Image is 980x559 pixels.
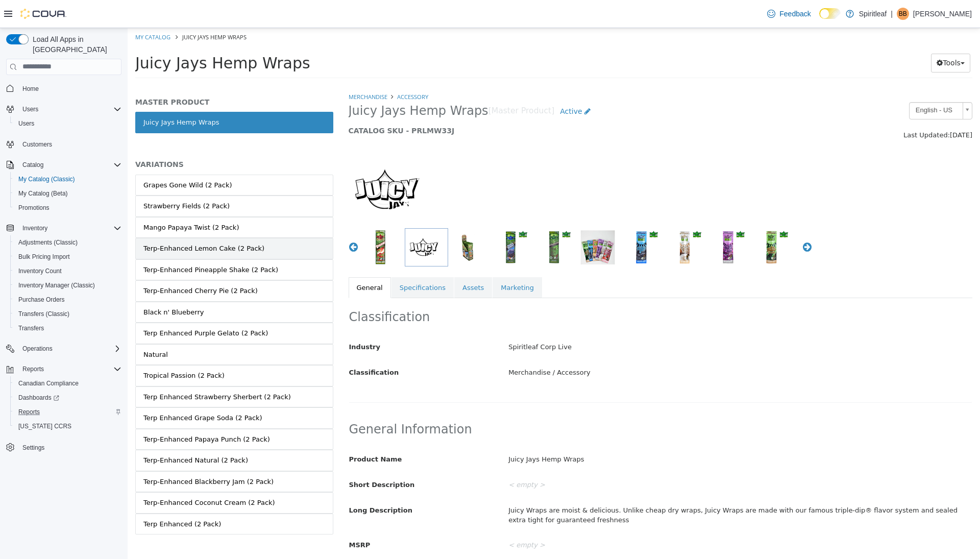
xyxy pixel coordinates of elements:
[14,377,121,390] span: Canadian Compliance
[675,214,685,224] button: Next
[18,222,52,234] button: Inventory
[10,405,126,419] button: Reports
[18,204,50,212] span: Promotions
[10,201,126,215] button: Promotions
[14,117,121,130] span: Users
[803,26,843,44] button: Tools
[18,324,44,332] span: Transfers
[2,102,126,116] button: Users
[10,116,126,131] button: Users
[14,117,38,130] a: Users
[14,392,63,404] a: Dashboards
[18,343,121,355] span: Operations
[14,308,73,320] a: Transfers (Classic)
[891,8,893,20] p: |
[18,379,79,387] span: Canadian Compliance
[8,26,183,44] span: Juicy Jays Hemp Wraps
[14,202,54,214] a: Promotions
[18,281,95,289] span: Inventory Manager (Classic)
[10,278,126,293] button: Inventory Manager (Classic)
[22,345,53,353] span: Operations
[8,132,206,141] h5: VARIATIONS
[2,81,126,96] button: Home
[8,84,206,105] a: Juicy Jays Hemp Wraps
[16,343,97,353] div: Tropical Passion (2 Pack)
[18,222,121,234] span: Inventory
[222,281,845,297] h2: Classification
[10,186,126,201] button: My Catalog (Beta)
[22,105,38,113] span: Users
[14,279,121,291] span: Inventory Manager (Classic)
[14,265,66,277] a: Inventory Count
[6,77,121,481] nav: Complex example
[373,474,852,501] div: Juicy Wraps are moist & delicious. Unlike cheap dry wraps, Juicy Wraps are made with our famous t...
[222,513,243,521] span: MSRP
[18,253,70,261] span: Bulk Pricing Import
[269,65,301,72] a: Accessory
[899,8,907,20] span: BB
[221,214,231,224] button: Previous
[897,8,909,20] div: Bobby B
[776,103,822,111] span: Last Updated:
[2,342,126,356] button: Operations
[10,419,126,433] button: [US_STATE] CCRS
[14,420,76,432] a: [US_STATE] CCRS
[222,315,253,323] span: Industry
[16,322,40,332] div: Natural
[222,453,287,460] span: Short Description
[22,224,47,232] span: Inventory
[18,363,121,375] span: Reports
[327,249,364,271] a: Assets
[18,138,56,151] a: Customers
[16,364,163,374] div: Terp Enhanced Strawberry Sherbert (2 Pack)
[16,258,130,268] div: Terp-Enhanced Cherry Pie (2 Pack)
[373,423,852,441] div: Juicy Jays Hemp Wraps
[763,4,815,24] a: Feedback
[16,173,102,183] div: Strawberry Fields (2 Pack)
[365,249,414,271] a: Marketing
[432,79,454,87] span: Active
[14,322,48,334] a: Transfers
[18,310,69,318] span: Transfers (Classic)
[18,138,121,151] span: Customers
[782,75,831,90] span: English - US
[18,119,34,128] span: Users
[14,251,121,263] span: Bulk Pricing Import
[55,5,119,13] span: Juicy Jays Hemp Wraps
[14,279,99,291] a: Inventory Manager (Classic)
[18,442,48,454] a: Settings
[14,173,79,185] a: My Catalog (Classic)
[10,293,126,307] button: Purchase Orders
[264,249,326,271] a: Specifications
[16,279,76,289] div: Black n' Blueberry
[18,82,121,95] span: Home
[10,172,126,186] button: My Catalog (Classic)
[14,308,121,320] span: Transfers (Classic)
[14,420,121,432] span: Washington CCRS
[18,408,40,416] span: Reports
[16,406,142,417] div: Terp-Enhanced Papaya Punch (2 Pack)
[22,444,44,452] span: Settings
[2,440,126,454] button: Settings
[361,79,427,87] small: [Master Product]
[14,406,121,418] span: Reports
[16,237,151,247] div: Terp-Enhanced Pineapple Shake (2 Pack)
[10,264,126,278] button: Inventory Count
[781,74,845,91] a: English - US
[373,310,852,328] div: Spiritleaf Corp Live
[16,300,140,310] div: Terp Enhanced Purple Gelato (2 Pack)
[8,5,43,13] a: My Catalog
[913,8,972,20] p: [PERSON_NAME]
[14,251,74,263] a: Bulk Pricing Import
[18,83,43,95] a: Home
[2,221,126,235] button: Inventory
[16,152,105,162] div: Grapes Gone Wild (2 Pack)
[10,376,126,391] button: Canadian Compliance
[16,470,148,480] div: Terp-Enhanced Coconut Cream (2 Pack)
[14,187,72,200] a: My Catalog (Beta)
[22,365,44,373] span: Reports
[222,478,285,486] span: Long Description
[859,8,887,20] p: Spiritleaf
[18,394,59,402] span: Dashboards
[22,161,43,169] span: Catalog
